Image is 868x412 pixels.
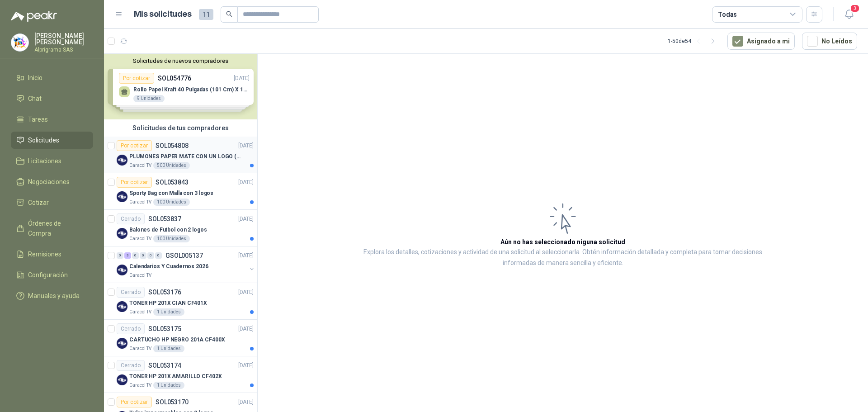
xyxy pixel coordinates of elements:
[129,152,242,161] p: PLUMONES PAPER MATE CON UN LOGO (SEGUN REF.ADJUNTA)
[153,308,184,316] div: 1 Unidades
[117,140,152,151] div: Por cotizar
[104,54,257,119] div: Solicitudes de nuevos compradoresPor cotizarSOL054776[DATE] Rollo Papel Kraft 40 Pulgadas (101 Cm...
[134,8,192,21] h1: Mis solicitudes
[117,155,127,166] img: Company Logo
[117,338,127,349] img: Company Logo
[11,152,93,170] a: Licitaciones
[850,4,860,13] span: 3
[11,90,93,107] a: Chat
[129,336,225,344] p: CARTUCHO HP NEGRO 201A CF400X
[238,288,254,297] p: [DATE]
[129,199,151,206] p: Caracol TV
[718,9,737,19] div: Todas
[28,291,80,301] span: Manuales y ayuda
[117,250,255,279] a: 0 3 0 0 0 0 GSOL005137[DATE] Company LogoCalendarios Y Cuadernos 2026Caracol TV
[117,252,123,259] div: 0
[28,218,85,238] span: Órdenes de Compra
[129,189,213,198] p: Sporty Bag con Malla con 3 logos
[104,119,257,137] div: Solicitudes de tus compradores
[132,252,139,259] div: 0
[104,210,257,246] a: CerradoSOL053837[DATE] Company LogoBalones de Futbol con 2 logosCaracol TV100 Unidades
[117,397,152,407] div: Por cotizar
[117,265,127,275] img: Company Logo
[117,177,152,188] div: Por cotizar
[153,345,184,352] div: 1 Unidades
[11,111,93,128] a: Tareas
[156,142,189,149] p: SOL054808
[129,226,207,234] p: Balones de Futbol con 2 logos
[117,191,127,202] img: Company Logo
[11,34,28,51] img: Company Logo
[28,156,61,166] span: Licitaciones
[226,11,232,17] span: search
[117,213,145,224] div: Cerrado
[129,345,151,352] p: Caracol TV
[129,299,207,308] p: TONER HP 201X CIAN CF401X
[117,360,145,371] div: Cerrado
[841,6,857,23] button: 3
[28,249,61,259] span: Remisiones
[28,73,42,83] span: Inicio
[668,34,720,48] div: 1 - 50 de 54
[11,194,93,211] a: Cotizar
[117,374,127,385] img: Company Logo
[28,270,68,280] span: Configuración
[140,252,146,259] div: 0
[28,135,59,145] span: Solicitudes
[165,252,203,259] p: GSOL005137
[104,320,257,356] a: CerradoSOL053175[DATE] Company LogoCARTUCHO HP NEGRO 201A CF400XCaracol TV1 Unidades
[727,33,795,50] button: Asignado a mi
[153,235,190,242] div: 100 Unidades
[124,252,131,259] div: 3
[28,114,48,124] span: Tareas
[129,162,151,169] p: Caracol TV
[129,262,208,271] p: Calendarios Y Cuadernos 2026
[34,47,93,52] p: Alprigrama SAS
[11,11,57,22] img: Logo peakr
[148,289,181,295] p: SOL053176
[238,142,254,150] p: [DATE]
[238,178,254,187] p: [DATE]
[117,228,127,239] img: Company Logo
[129,272,151,279] p: Caracol TV
[156,179,189,185] p: SOL053843
[147,252,154,259] div: 0
[199,9,213,20] span: 11
[11,173,93,190] a: Negociaciones
[148,362,181,369] p: SOL053174
[28,177,70,187] span: Negociaciones
[238,398,254,407] p: [DATE]
[153,162,190,169] div: 500 Unidades
[802,33,857,50] button: No Leídos
[348,247,778,269] p: Explora los detalles, cotizaciones y actividad de una solicitud al seleccionarla. Obtén informaci...
[148,326,181,332] p: SOL053175
[129,308,151,316] p: Caracol TV
[153,199,190,206] div: 100 Unidades
[108,57,254,64] button: Solicitudes de nuevos compradores
[11,69,93,86] a: Inicio
[238,361,254,370] p: [DATE]
[104,356,257,393] a: CerradoSOL053174[DATE] Company LogoTONER HP 201X AMARILLO CF402XCaracol TV1 Unidades
[11,215,93,242] a: Órdenes de Compra
[104,173,257,210] a: Por cotizarSOL053843[DATE] Company LogoSporty Bag con Malla con 3 logosCaracol TV100 Unidades
[129,372,222,381] p: TONER HP 201X AMARILLO CF402X
[238,251,254,260] p: [DATE]
[117,301,127,312] img: Company Logo
[129,235,151,242] p: Caracol TV
[153,382,184,389] div: 1 Unidades
[156,399,189,405] p: SOL053170
[104,137,257,173] a: Por cotizarSOL054808[DATE] Company LogoPLUMONES PAPER MATE CON UN LOGO (SEGUN REF.ADJUNTA)Caracol...
[34,33,93,45] p: [PERSON_NAME] [PERSON_NAME]
[117,323,145,334] div: Cerrado
[155,252,162,259] div: 0
[104,283,257,320] a: CerradoSOL053176[DATE] Company LogoTONER HP 201X CIAN CF401XCaracol TV1 Unidades
[28,94,42,104] span: Chat
[11,132,93,149] a: Solicitudes
[117,287,145,298] div: Cerrado
[500,237,625,247] h3: Aún no has seleccionado niguna solicitud
[28,198,49,208] span: Cotizar
[11,287,93,304] a: Manuales y ayuda
[238,215,254,223] p: [DATE]
[11,266,93,284] a: Configuración
[11,246,93,263] a: Remisiones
